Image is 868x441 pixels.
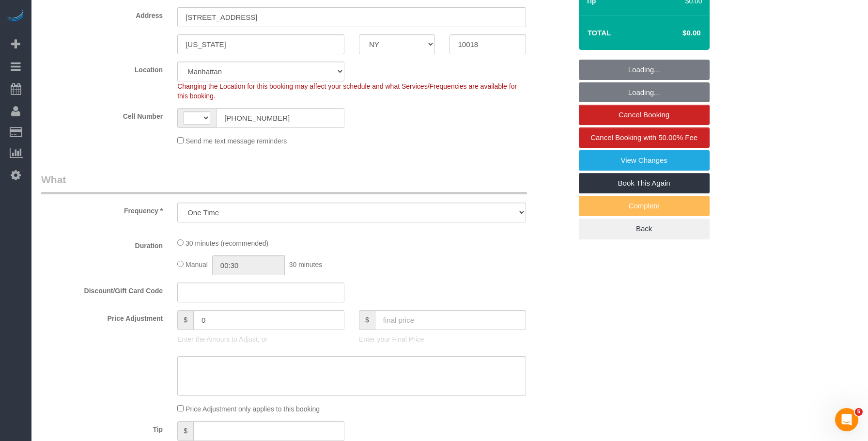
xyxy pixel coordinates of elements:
[579,105,710,125] a: Cancel Booking
[588,29,611,37] strong: Total
[653,29,700,37] h4: $0.00
[186,239,268,247] span: 30 minutes (recommended)
[359,310,375,330] span: $
[359,334,526,344] p: Enter your Final Price
[41,173,527,194] legend: What
[186,137,287,145] span: Send me text message reminders
[216,108,344,128] input: Cell Number
[186,261,208,268] span: Manual
[177,34,344,54] input: City
[590,133,697,142] span: Cancel Booking with 50.00% Fee
[186,405,320,413] span: Price Adjustment only applies to this booking
[835,408,858,431] iframe: Intercom live chat
[579,173,710,193] a: Book This Again
[289,261,322,268] span: 30 minutes
[6,10,25,23] img: Automaid Logo
[34,62,170,75] label: Location
[177,421,193,441] span: $
[579,150,710,171] a: View Changes
[177,310,193,330] span: $
[34,310,170,323] label: Price Adjustment
[34,108,170,121] label: Cell Number
[34,421,170,434] label: Tip
[34,203,170,216] label: Frequency *
[855,408,863,416] span: 5
[579,127,710,148] a: Cancel Booking with 50.00% Fee
[34,283,170,296] label: Discount/Gift Card Code
[34,237,170,251] label: Duration
[177,82,517,100] span: Changing the Location for this booking may affect your schedule and what Services/Frequencies are...
[375,310,526,330] input: final price
[34,7,170,20] label: Address
[177,334,344,344] p: Enter the Amount to Adjust, or
[579,219,710,239] a: Back
[449,34,526,54] input: Zip Code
